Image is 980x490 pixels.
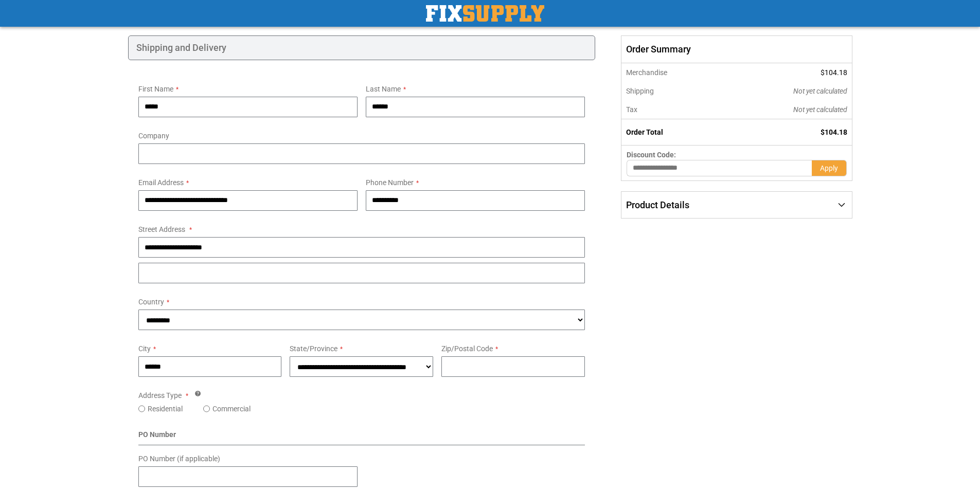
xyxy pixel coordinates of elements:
[621,35,852,63] span: Order Summary
[212,404,251,414] label: Commercial
[128,35,596,60] div: Shipping and Delivery
[138,391,182,400] span: Address Type
[366,85,401,93] span: Last Name
[138,344,151,353] span: City
[820,164,838,172] span: Apply
[138,132,169,140] span: Company
[148,404,183,414] label: Residential
[138,455,220,463] span: PO Number (if applicable)
[793,105,847,114] span: Not yet calculated
[821,128,847,136] span: $104.18
[138,429,585,445] div: PO Number
[138,178,184,187] span: Email Address
[626,199,689,210] span: Product Details
[627,151,676,159] span: Discount Code:
[621,63,724,82] th: Merchandise
[290,344,337,353] span: State/Province
[138,225,185,233] span: Street Address
[138,85,173,93] span: First Name
[138,298,164,306] span: Country
[812,160,847,176] button: Apply
[366,178,414,187] span: Phone Number
[426,5,544,22] img: Fix Industrial Supply
[426,5,544,22] a: store logo
[441,344,493,353] span: Zip/Postal Code
[621,100,724,119] th: Tax
[793,87,847,95] span: Not yet calculated
[626,87,654,95] span: Shipping
[821,68,847,77] span: $104.18
[626,128,663,136] strong: Order Total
